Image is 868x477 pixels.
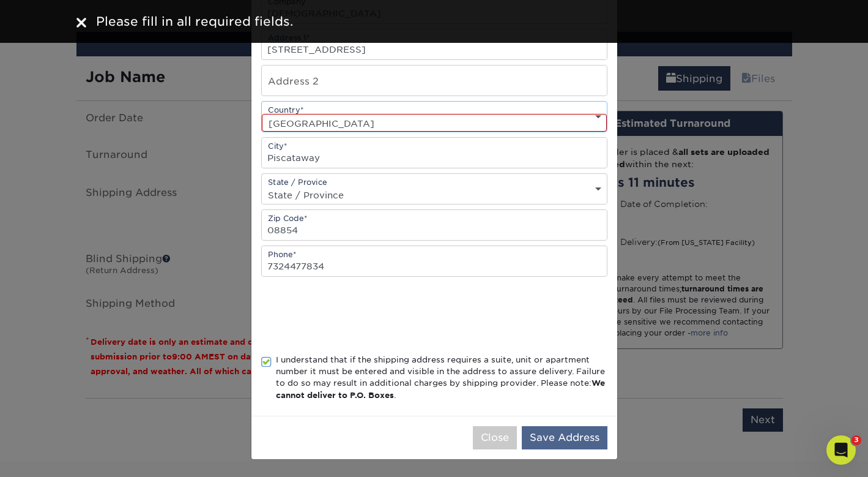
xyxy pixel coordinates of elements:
span: Please fill in all required fields. [96,14,293,29]
button: Close [473,426,517,449]
iframe: Intercom live chat [826,435,856,465]
button: Save Address [522,426,607,449]
span: 3 [851,435,861,445]
div: I understand that if the shipping address requires a suite, unit or apartment number it must be e... [276,354,607,402]
iframe: reCAPTCHA [261,291,447,339]
img: close [76,18,86,28]
b: We cannot deliver to P.O. Boxes [276,378,605,399]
